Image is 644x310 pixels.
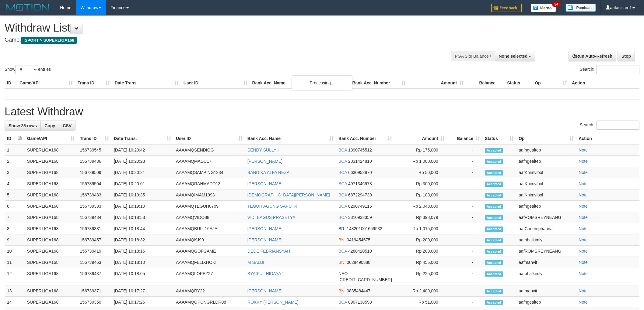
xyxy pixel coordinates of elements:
a: Note [579,159,588,164]
td: Rp 300,000 [394,178,447,189]
td: Rp 200,000 [394,246,447,257]
td: - [447,189,482,201]
label: Search: [580,65,639,74]
th: Date Trans.: activate to sort column ascending [111,133,173,144]
span: 34 [552,2,560,7]
img: Button%20Memo.svg [531,4,556,12]
td: aafROMSREYNEANG [516,212,576,223]
a: Note [579,170,588,175]
th: Balance [466,77,505,89]
span: BCA [338,148,347,152]
span: Accepted [485,271,503,277]
td: [DATE] 10:18:16 [111,246,173,257]
td: Rp 200,000 [394,234,447,246]
span: Copy 148201001659532 to clipboard [347,226,382,231]
span: BNI [338,260,345,265]
th: Balance: activate to sort column ascending [447,133,482,144]
th: Trans ID: activate to sort column ascending [77,133,111,144]
th: User ID: activate to sort column ascending [173,133,245,144]
label: Search: [580,121,639,130]
td: [DATE] 10:17:27 [111,285,173,297]
a: CSV [59,121,75,131]
span: BNI [338,288,345,293]
span: Accepted [485,249,503,254]
td: Rp 100,000 [394,189,447,201]
td: AAAAMQIMAM1993 [173,189,245,201]
td: [DATE] 10:20:21 [111,167,173,178]
span: BCA [338,170,347,175]
a: Note [579,215,588,220]
a: Note [579,271,588,276]
td: aafKhimvibol [516,178,576,189]
td: Rp 1,015,000 [394,223,447,234]
td: SUPERLIGA168 [25,144,78,156]
span: Copy 0419454575 to clipboard [347,237,370,242]
span: Accepted [485,238,503,243]
span: Copy 5859459223534313 to clipboard [338,277,392,282]
td: AAAAMQFELIXHOKI [173,257,245,268]
span: BRI [338,226,345,231]
td: - [447,178,482,189]
th: Status [505,77,532,89]
a: [PERSON_NAME] [247,226,282,231]
button: None selected [495,51,535,61]
td: AAAAMQGOFGAME [173,246,245,257]
td: 14 [5,297,25,308]
td: - [447,212,482,223]
td: SUPERLIGA168 [25,167,78,178]
td: 156739436 [77,156,111,167]
th: Game/API: activate to sort column ascending [25,133,78,144]
span: BCA [338,181,347,186]
td: 3 [5,167,25,178]
td: 2 [5,156,25,167]
td: Rp 225,000 [394,268,447,285]
td: aafngealtep [516,201,576,212]
td: AAAAMQTEGUH0709 [173,201,245,212]
div: Processing... [292,75,352,90]
td: [DATE] 10:20:42 [111,144,173,156]
td: - [447,144,482,156]
td: 156739509 [77,167,111,178]
td: 156739331 [77,223,111,234]
td: AAAAMQOPUNGRLDR08 [173,297,245,308]
a: Note [579,226,588,231]
th: ID [5,77,17,89]
td: AAAAMQRY22 [173,285,245,297]
td: aafphalkimly [516,234,576,246]
td: AAAAMQSAMPING1234 [173,167,245,178]
td: - [447,257,482,268]
td: aafngealtep [516,144,576,156]
td: aafChoemphanna [516,223,576,234]
th: User ID [181,77,250,89]
td: SUPERLIGA168 [25,212,78,223]
input: Search: [596,121,639,130]
td: SUPERLIGA168 [25,234,78,246]
span: Accepted [485,227,503,232]
h4: Game: [5,37,423,43]
a: [DEMOGRAPHIC_DATA][PERSON_NAME] [247,192,330,197]
input: Search: [596,65,639,74]
span: Copy 6630953870 to clipboard [348,170,372,175]
td: 156739504 [77,178,111,189]
td: [DATE] 10:17:26 [111,297,173,308]
td: Rp 2,400,000 [394,285,447,297]
span: BCA [338,300,347,305]
th: Op: activate to sort column ascending [516,133,576,144]
a: [PERSON_NAME] [247,181,282,186]
td: AAAAMQBULL16AJA [173,223,245,234]
span: NEO [338,271,348,276]
td: [DATE] 10:18:44 [111,223,173,234]
td: Rp 175,000 [394,144,447,156]
span: Copy 2831424810 to clipboard [348,159,372,164]
span: BNI [338,237,345,242]
td: 10 [5,246,25,257]
td: aafmanvit [516,285,576,297]
th: Trans ID [75,77,112,89]
td: 156739350 [77,297,111,308]
th: Bank Acc. Number [350,77,408,89]
td: SUPERLIGA168 [25,156,78,167]
th: Status: activate to sort column ascending [482,133,516,144]
select: Showentries [15,65,38,74]
td: 156739419 [77,246,111,257]
td: 1 [5,144,25,156]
